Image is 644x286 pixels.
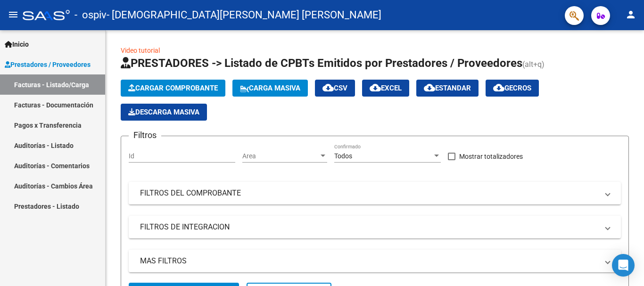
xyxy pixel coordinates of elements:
[129,129,161,142] h3: Filtros
[129,216,621,238] mat-expansion-panel-header: FILTROS DE INTEGRACION
[74,5,107,25] span: - ospiv
[334,152,352,160] span: Todos
[121,57,522,70] span: PRESTADORES -> Listado de CPBTs Emitidos por Prestadores / Proveedores
[129,250,621,272] mat-expansion-panel-header: MAS FILTROS
[625,9,636,20] mat-icon: person
[493,82,504,93] mat-icon: cloud_download
[128,84,218,92] span: Cargar Comprobante
[612,254,635,277] div: Open Intercom Messenger
[240,84,300,92] span: Carga Masiva
[362,80,409,97] button: EXCEL
[459,151,523,162] span: Mostrar totalizadores
[128,108,199,116] span: Descarga Masiva
[140,222,598,232] mat-panel-title: FILTROS DE INTEGRACION
[8,9,19,20] mat-icon: menu
[424,82,435,93] mat-icon: cloud_download
[322,84,347,92] span: CSV
[315,80,355,97] button: CSV
[129,182,621,204] mat-expansion-panel-header: FILTROS DEL COMPROBANTE
[522,60,545,69] span: (alt+q)
[370,82,381,93] mat-icon: cloud_download
[416,80,479,97] button: Estandar
[322,82,334,93] mat-icon: cloud_download
[107,5,381,25] span: - [DEMOGRAPHIC_DATA][PERSON_NAME] [PERSON_NAME]
[140,188,598,198] mat-panel-title: FILTROS DEL COMPROBANTE
[493,84,531,92] span: Gecros
[121,47,160,54] a: Video tutorial
[121,80,225,97] button: Cargar Comprobante
[424,84,471,92] span: Estandar
[5,59,91,70] span: Prestadores / Proveedores
[242,152,319,160] span: Area
[121,104,207,121] button: Descarga Masiva
[121,104,207,121] app-download-masive: Descarga masiva de comprobantes (adjuntos)
[486,80,539,97] button: Gecros
[140,256,598,266] mat-panel-title: MAS FILTROS
[370,84,402,92] span: EXCEL
[5,39,29,49] span: Inicio
[232,80,308,97] button: Carga Masiva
